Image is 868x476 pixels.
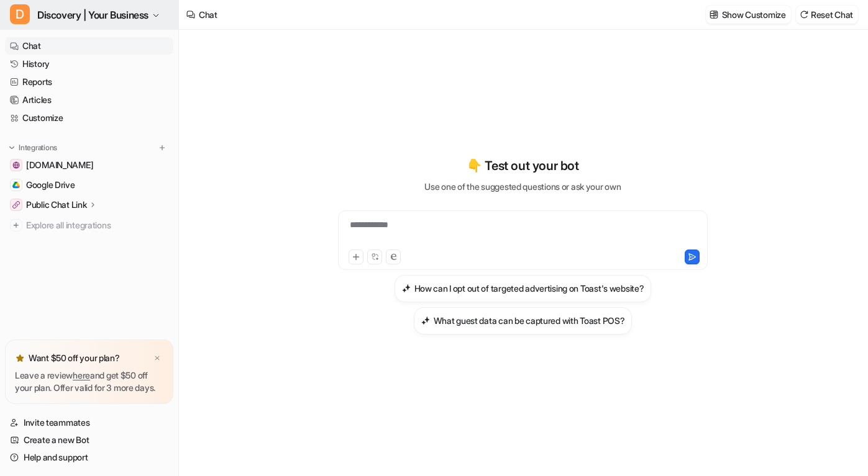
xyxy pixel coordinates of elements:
span: Explore all integrations [26,215,168,235]
div: Chat [199,8,217,21]
button: Reset Chat [796,6,858,24]
img: pos.toasttab.com [12,161,20,169]
p: Want $50 off your plan? [29,352,120,364]
button: What guest data can be captured with Toast POS?What guest data can be captured with Toast POS? [414,307,633,335]
a: pos.toasttab.com[DOMAIN_NAME] [5,156,173,174]
img: reset [800,10,808,19]
a: Create a new Bot [5,431,173,449]
img: menu_add.svg [158,143,167,152]
span: [DOMAIN_NAME] [26,159,93,171]
a: Explore all integrations [5,217,173,234]
a: Chat [5,37,173,55]
img: Google Drive [12,181,20,189]
button: Integrations [5,141,61,154]
img: Public Chat Link [12,201,20,209]
img: x [153,354,161,362]
a: History [5,55,173,73]
a: here [73,370,90,380]
span: Discovery | Your Business [37,6,148,24]
p: Public Chat Link [26,199,87,211]
p: Integrations [19,143,57,153]
a: Customize [5,109,173,127]
a: Articles [5,91,173,109]
p: Use one of the suggested questions or ask your own [424,180,621,193]
a: Invite teammates [5,414,173,431]
p: 👇 Test out your bot [467,156,578,175]
p: Leave a review and get $50 off your plan. Offer valid for 3 more days. [15,369,163,394]
p: Show Customize [722,8,786,21]
img: What guest data can be captured with Toast POS? [421,316,430,325]
button: Show Customize [706,6,791,24]
span: Google Drive [26,179,75,191]
img: expand menu [7,143,16,152]
a: Google DriveGoogle Drive [5,176,173,194]
img: How can I opt out of targeted advertising on Toast's website? [402,284,411,293]
button: How can I opt out of targeted advertising on Toast's website?How can I opt out of targeted advert... [395,275,652,302]
h3: What guest data can be captured with Toast POS? [434,314,625,327]
a: Reports [5,73,173,91]
img: explore all integrations [10,219,22,231]
a: Help and support [5,449,173,466]
img: star [15,353,25,363]
h3: How can I opt out of targeted advertising on Toast's website? [414,282,644,295]
span: D [10,4,30,24]
img: customize [710,10,718,19]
